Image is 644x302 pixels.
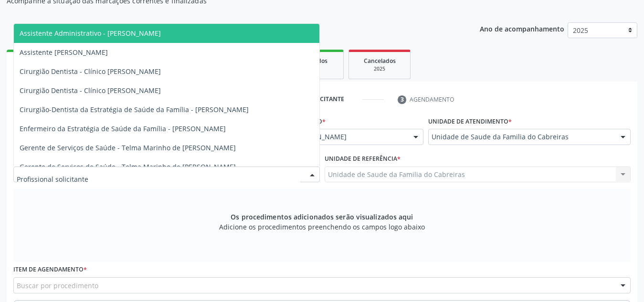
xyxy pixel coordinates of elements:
[231,212,413,222] span: Os procedimentos adicionados serão visualizados aqui
[20,124,226,133] span: Enfermeiro da Estratégia de Saúde da Família - [PERSON_NAME]
[432,132,611,142] span: Unidade de Saude da Familia do Cabreiras
[20,162,236,171] span: Gerente de Serviços de Saúde - Telma Marinho de [PERSON_NAME]
[20,48,108,57] span: Assistente [PERSON_NAME]
[17,281,98,291] span: Buscar por procedimento
[20,86,161,95] span: Cirurgião Dentista - Clínico [PERSON_NAME]
[17,170,300,189] input: Profissional solicitante
[13,262,87,277] label: Item de agendamento
[293,132,404,142] span: [PERSON_NAME]
[20,29,161,38] span: Assistente Administrativo - [PERSON_NAME]
[364,57,396,65] span: Cancelados
[20,143,236,152] span: Gerente de Serviços de Saúde - Telma Marinho de [PERSON_NAME]
[480,22,564,34] p: Ano de acompanhamento
[325,152,401,167] label: Unidade de referência
[20,67,161,76] span: Cirurgião Dentista - Clínico [PERSON_NAME]
[20,105,249,114] span: Cirurgião-Dentista da Estratégia de Saúde da Família - [PERSON_NAME]
[428,114,512,129] label: Unidade de atendimento
[356,65,403,73] div: 2025
[219,222,425,232] span: Adicione os procedimentos preenchendo os campos logo abaixo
